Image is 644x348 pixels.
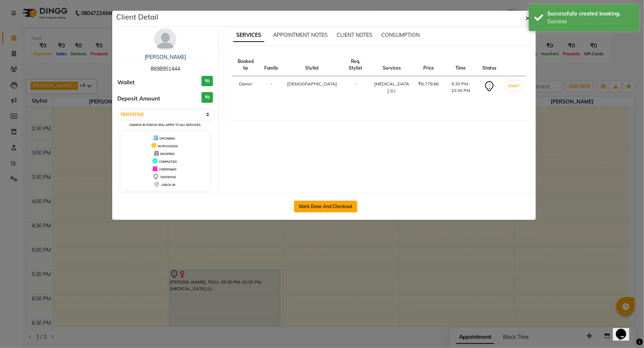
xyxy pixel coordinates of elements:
th: Family [260,54,283,76]
span: UPCOMING [159,137,175,140]
span: CHECK-IN [161,183,175,187]
span: CONSUMPTION [381,32,420,38]
th: Time [444,54,478,76]
th: Booked by [232,54,260,76]
h3: ₹0 [202,92,213,103]
span: TENTATIVE [160,175,176,179]
small: Change in status will apply to all services. [129,123,201,127]
span: CLIENT NOTES [337,32,372,38]
a: [PERSON_NAME] [145,54,186,60]
h3: ₹0 [202,76,213,87]
span: DROPPED [160,152,175,156]
div: [MEDICAL_DATA] (L) [374,81,410,94]
img: avatar [154,28,176,50]
th: Status [478,54,501,76]
span: CONFIRMED [159,168,176,171]
td: Owner [232,76,260,99]
span: SERVICES [233,29,264,42]
h5: Client Detail [117,11,159,22]
th: Req. Stylist [341,54,369,76]
th: Price [414,54,444,76]
div: Success [547,18,634,25]
span: APPOINTMENT NOTES [273,32,328,38]
button: START [506,81,521,91]
td: - [260,76,283,99]
td: 5:30 PM-10:30 PM [444,76,478,99]
th: Stylist [283,54,341,76]
span: Wallet [118,78,135,87]
button: Mark Done And Checkout [294,201,357,212]
span: [DEMOGRAPHIC_DATA] [287,81,337,87]
span: IN PROGRESS [158,144,178,148]
span: 8698951444 [151,66,180,72]
span: Deposit Amount [118,95,161,103]
div: Successfully created booking. [547,10,634,18]
div: ₹6,779.66 [419,81,439,87]
td: - [341,76,369,99]
iframe: chat widget [613,319,637,341]
span: COMPLETED [159,160,177,164]
th: Services [370,54,414,76]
